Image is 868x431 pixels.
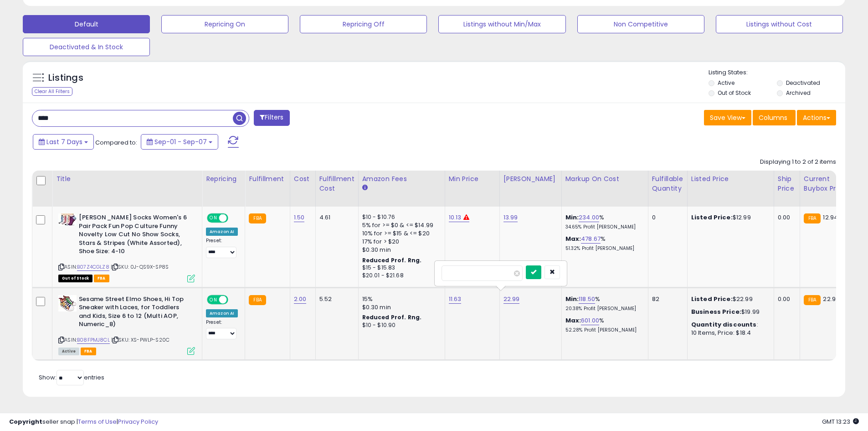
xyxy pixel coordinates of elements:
div: Fulfillable Quantity [652,174,683,193]
button: Repricing Off [300,15,427,33]
p: 52.28% Profit [PERSON_NAME] [565,327,641,333]
label: Deactivated [786,79,820,87]
div: Fulfillment Cost [319,174,354,193]
label: Archived [786,89,811,97]
div: seller snap | | [9,418,158,426]
span: Show: entries [39,373,104,382]
b: Listed Price: [691,213,733,222]
a: 22.99 [503,295,520,304]
div: [PERSON_NAME] [503,174,558,184]
button: Sep-01 - Sep-07 [141,134,218,150]
span: Last 7 Days [46,137,82,146]
span: FBA [94,275,109,282]
div: % [565,317,641,333]
div: $10 - $10.76 [362,213,438,221]
a: B08FPMJ8CL [77,336,110,344]
div: $19.99 [691,308,767,316]
span: All listings currently available for purchase on Amazon [58,348,79,355]
button: Columns [753,110,796,125]
a: 13.99 [503,213,518,222]
div: $15 - $15.83 [362,264,438,272]
a: 1.50 [294,213,305,222]
span: OFF [227,214,241,222]
div: Title [56,174,198,184]
div: 17% for > $20 [362,238,438,246]
small: FBA [249,295,266,305]
div: : [691,321,767,329]
div: Amazon AI [206,309,238,317]
button: Listings without Cost [716,15,843,33]
a: 601.00 [581,316,599,325]
div: % [565,235,641,252]
label: Active [718,79,734,87]
div: 10 Items, Price: $18.4 [691,329,767,337]
div: 10% for >= $15 & <= $20 [362,229,438,238]
a: B07Z4CGLZ8 [77,263,109,271]
div: Clear All Filters [32,87,72,96]
div: Listed Price [691,174,770,184]
div: Ship Price [778,174,796,193]
a: Terms of Use [78,417,117,426]
img: 51aXyYGkA8L._SL40_.jpg [58,213,77,226]
a: 234.00 [579,213,599,222]
th: The percentage added to the cost of goods (COGS) that forms the calculator for Min & Max prices. [561,171,648,207]
span: | SKU: 0J-QS9X-SP8S [111,263,169,270]
span: Columns [759,113,787,122]
div: $22.99 [691,295,767,303]
b: Reduced Prof. Rng. [362,256,422,264]
b: Listed Price: [691,295,733,303]
span: | SKU: XS-PWLP-S20C [111,336,169,343]
img: 51NaIpFk7GL._SL40_.jpg [58,295,77,312]
div: Amazon Fees [362,174,441,184]
small: Amazon Fees. [362,184,368,192]
b: Max: [565,234,581,243]
div: Min Price [449,174,496,184]
a: 10.13 [449,213,462,222]
label: Out of Stock [718,89,751,97]
button: Filters [254,110,289,126]
div: $0.30 min [362,303,438,312]
b: Business Price: [691,307,741,316]
div: 5% for >= $0 & <= $14.99 [362,221,438,229]
b: Sesame Street Elmo Shoes, Hi Top Sneaker with Laces, for Toddlers and Kids, Size 6 to 12 (Multi A... [79,295,190,331]
span: 12.94 [823,213,838,222]
h5: Listings [48,72,83,84]
a: 2.00 [294,295,307,304]
small: FBA [804,213,821,223]
button: Listings without Min/Max [438,15,565,33]
div: 0.00 [778,295,793,303]
a: 118.50 [579,295,595,304]
div: 0 [652,213,680,222]
button: Save View [704,110,751,125]
button: Deactivated & In Stock [23,38,150,56]
a: 11.63 [449,295,462,304]
span: Sep-01 - Sep-07 [154,137,207,146]
div: Repricing [206,174,241,184]
div: Cost [294,174,312,184]
a: 478.67 [581,234,601,244]
span: Compared to: [95,138,137,147]
b: Min: [565,213,579,222]
span: All listings that are currently out of stock and unavailable for purchase on Amazon [58,275,92,282]
b: Max: [565,316,581,325]
strong: Copyright [9,417,42,426]
div: % [565,213,641,230]
div: Preset: [206,238,238,258]
small: FBA [804,295,821,305]
div: $10 - $10.90 [362,322,438,329]
div: Amazon AI [206,228,238,236]
div: % [565,295,641,312]
p: 20.38% Profit [PERSON_NAME] [565,306,641,312]
button: Non Competitive [577,15,704,33]
p: 34.65% Profit [PERSON_NAME] [565,224,641,230]
div: ASIN: [58,295,195,354]
div: $12.99 [691,213,767,222]
div: Preset: [206,319,238,340]
b: Reduced Prof. Rng. [362,313,422,321]
span: FBA [81,348,96,355]
div: Fulfillment [249,174,286,184]
button: Last 7 Days [33,134,94,150]
span: ON [208,214,219,222]
b: Min: [565,295,579,303]
span: ON [208,296,219,303]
